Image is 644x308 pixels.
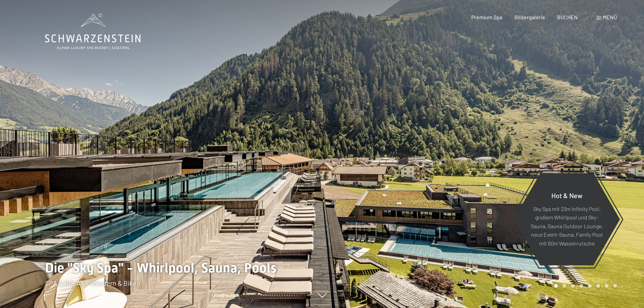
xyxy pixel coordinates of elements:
a: Bildergalerie [515,14,545,20]
div: Carousel Page 4 [579,284,583,288]
div: Carousel Page 7 [605,284,609,288]
div: Carousel Page 6 [596,284,600,288]
a: Premium Spa [471,14,502,20]
div: Carousel Pagination [552,284,617,288]
div: Carousel Page 5 [588,284,592,288]
span: Hot & New [551,191,582,199]
p: Sky Spa mit 23m Infinity Pool, großem Whirlpool und Sky-Sauna, Sauna Outdoor Lounge, neue Event-S... [530,204,603,247]
a: Hot & New Sky Spa mit 23m Infinity Pool, großem Whirlpool und Sky-Sauna, Sauna Outdoor Lounge, ne... [513,173,620,266]
div: Carousel Page 8 [613,284,617,288]
div: Carousel Page 3 [571,284,575,288]
div: Carousel Page 1 (Current Slide) [554,284,558,288]
span: Menü [603,14,617,20]
div: Carousel Page 2 [563,284,566,288]
a: BUCHEN [557,14,578,20]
